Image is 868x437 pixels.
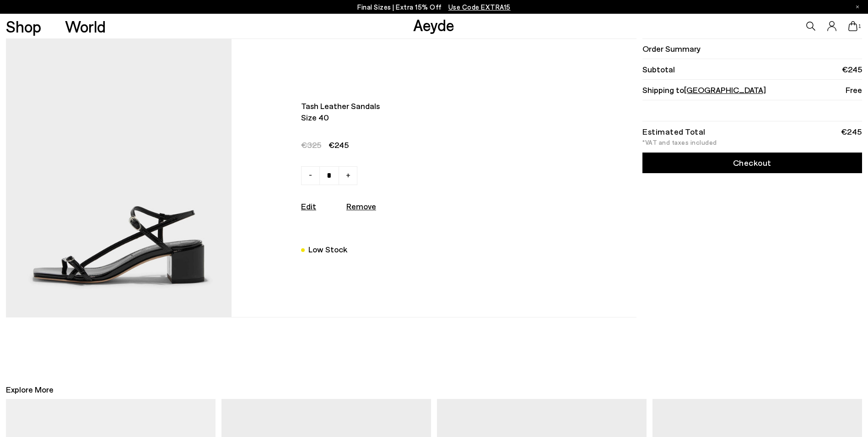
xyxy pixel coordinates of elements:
[448,3,511,11] span: Navigate to /collections/ss25-final-sizes
[6,39,232,317] img: AEYDE-TASH-PATENT-CALF-LEATHER-BLACK-1_5009e38c-a8c7-4882-aa31-9ea737f15e8e_580x.jpg
[6,18,41,34] a: Shop
[357,1,511,13] p: Final Sizes | Extra 15% Off
[308,243,347,256] div: Low Stock
[642,84,766,96] span: Shipping to
[65,18,106,34] a: World
[346,201,376,211] u: Remove
[329,140,349,150] span: €245
[857,24,862,29] span: 1
[846,84,862,96] span: Free
[309,169,312,180] span: -
[642,38,862,59] li: Order Summary
[301,112,547,123] span: Size 40
[842,64,862,75] span: €245
[339,166,357,185] a: +
[642,59,862,80] li: Subtotal
[346,169,350,180] span: +
[841,128,862,135] div: €245
[301,100,547,112] span: Tash leather sandals
[642,153,862,173] a: Checkout
[848,21,857,31] a: 1
[301,140,321,150] span: €325
[301,201,316,211] a: Edit
[642,128,706,135] div: Estimated Total
[684,85,766,95] span: [GEOGRAPHIC_DATA]
[642,139,862,146] div: *VAT and taxes included
[413,15,454,34] a: Aeyde
[301,166,320,185] a: -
